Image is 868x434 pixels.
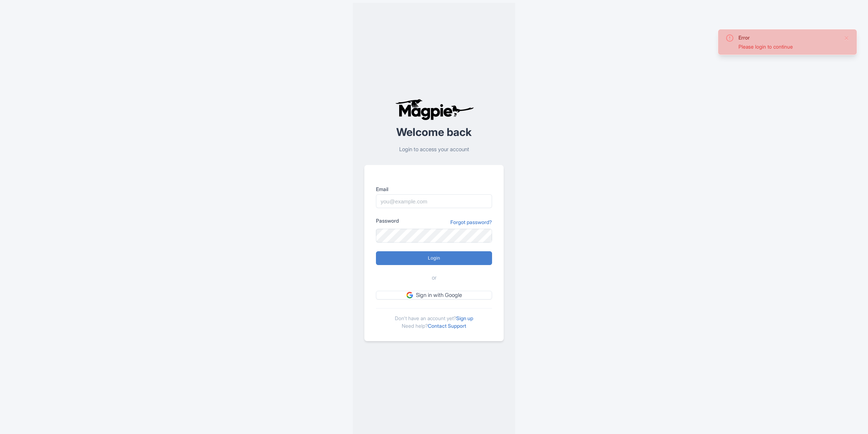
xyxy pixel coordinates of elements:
label: Password [376,217,399,224]
div: Error [738,34,838,41]
div: Please login to continue [738,43,838,50]
span: or [432,274,437,282]
h2: Welcome back [364,126,504,138]
label: Email [376,185,492,193]
img: google.svg [406,292,413,298]
a: Sign up [456,315,473,321]
input: you@example.com [376,194,492,208]
a: Sign in with Google [376,291,492,300]
a: Forgot password? [450,218,492,226]
img: logo-ab69f6fb50320c5b225c76a69d11143b.png [393,99,475,120]
p: Login to access your account [364,145,504,154]
button: Close [844,34,849,42]
keeper-lock: Open Keeper Popup [479,197,488,206]
a: Contact Support [428,323,466,329]
div: Don't have an account yet? Need help? [376,308,492,330]
input: Login [376,251,492,265]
